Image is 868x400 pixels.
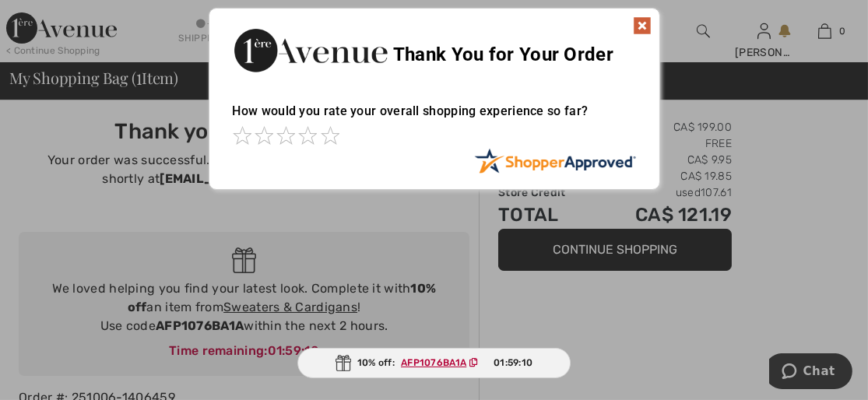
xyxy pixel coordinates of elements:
[233,24,388,76] img: Thank You for Your Order
[401,357,466,368] ins: AFP1076BA1A
[34,11,66,25] span: Chat
[633,16,652,35] img: x
[336,355,351,371] img: Gift.svg
[233,88,636,148] div: How would you rate your overall shopping experience so far?
[494,356,532,370] span: 01:59:10
[297,348,571,378] div: 10% off:
[393,44,613,65] span: Thank You for Your Order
